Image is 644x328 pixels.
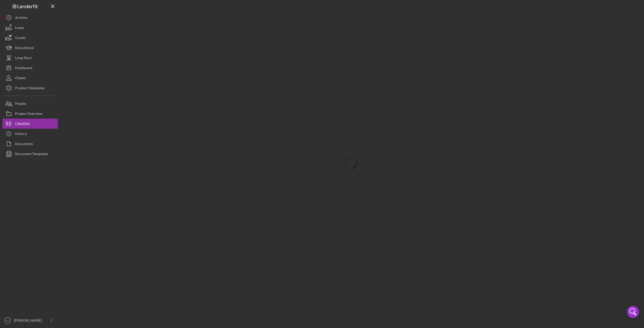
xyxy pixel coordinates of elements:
[3,119,58,129] button: Checklist
[15,23,24,34] div: Loans
[3,139,58,149] button: Documents
[15,129,27,140] div: History
[3,129,58,139] button: History
[3,109,58,119] button: Project Overview
[15,53,32,64] div: Long-Term
[3,99,58,109] button: People
[3,73,58,83] button: Clients
[3,149,58,159] button: Document Templates
[3,23,58,33] button: Loans
[3,315,58,325] button: SP[PERSON_NAME]
[13,315,45,327] div: [PERSON_NAME]
[3,83,58,93] button: Product Templates
[15,149,48,160] div: Document Templates
[15,119,30,130] div: Checklist
[15,99,26,110] div: People
[15,139,33,150] div: Documents
[3,13,58,23] button: Activity
[15,83,45,94] div: Product Templates
[3,33,58,43] button: Grants
[15,43,34,54] div: Educational
[15,33,26,44] div: Grants
[15,109,43,120] div: Project Overview
[15,73,26,84] div: Clients
[3,43,58,53] button: Educational
[3,53,58,63] button: Long-Term
[6,319,9,322] text: SP
[15,13,27,24] div: Activity
[627,306,639,318] div: Open Intercom Messenger
[3,63,58,73] button: Dashboard
[15,63,32,74] div: Dashboard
